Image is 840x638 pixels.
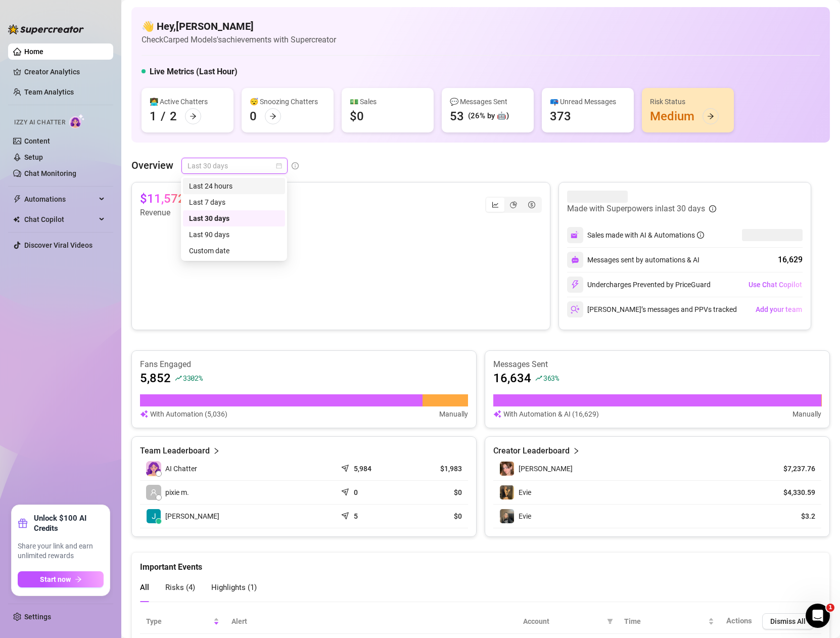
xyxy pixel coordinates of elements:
[147,509,161,523] img: Jack Cassidy
[150,408,227,420] article: With Automation (5,036)
[567,277,711,293] div: Undercharges Prevented by PriceGuard
[250,108,257,124] div: 0
[493,408,501,420] img: svg%3e
[276,163,282,169] span: calendar
[140,359,468,370] article: Fans Engaged
[24,191,96,207] span: Automations
[607,618,613,624] span: filter
[535,375,542,382] span: rise
[190,113,197,120] span: arrow-right
[13,216,20,223] img: Chat Copilot
[500,485,514,499] img: Evie
[18,541,104,561] span: Share your link and earn unlimited rewards
[354,511,358,521] article: 5
[567,301,737,317] div: [PERSON_NAME]’s messages and PPVs tracked
[24,137,50,145] a: Content
[13,195,21,203] span: thunderbolt
[250,96,325,107] div: 😴 Snoozing Chatters
[213,445,220,457] span: right
[354,464,371,474] article: 5,984
[468,110,509,122] div: (26% by 🤖)
[341,510,351,520] span: send
[806,604,830,628] iframe: Intercom live chat
[605,614,615,629] span: filter
[175,375,182,382] span: rise
[492,201,499,208] span: line-chart
[75,576,82,583] span: arrow-right
[24,48,43,56] a: Home
[69,114,85,128] img: AI Chatter
[707,113,714,120] span: arrow-right
[550,96,626,107] div: 📪 Unread Messages
[485,197,542,213] div: segmented control
[189,180,279,192] div: Last 24 hours
[183,210,285,226] div: Last 30 days
[587,230,704,241] div: Sales made with AI & Automations
[40,575,71,583] span: Start now
[573,445,580,457] span: right
[24,211,96,227] span: Chat Copilot
[500,462,514,476] img: Kali
[519,488,531,496] span: Evie
[341,486,351,496] span: send
[571,280,580,289] img: svg%3e
[523,616,603,627] span: Account
[211,583,257,592] span: Highlights ( 1 )
[189,197,279,208] div: Last 7 days
[571,256,579,264] img: svg%3e
[350,96,426,107] div: 💵 Sales
[183,178,285,194] div: Last 24 hours
[189,229,279,240] div: Last 90 days
[770,617,806,625] span: Dismiss All
[567,203,705,215] article: Made with Superpowers in last 30 days
[140,191,185,207] article: $11,572
[792,408,821,420] article: Manually
[170,108,177,124] div: 2
[543,373,559,383] span: 363 %
[140,207,209,219] article: Revenue
[189,213,279,224] div: Last 30 days
[778,254,803,266] div: 16,629
[493,359,821,370] article: Messages Sent
[826,604,834,612] span: 1
[519,465,573,473] span: [PERSON_NAME]
[269,113,276,120] span: arrow-right
[510,201,517,208] span: pie-chart
[350,108,364,124] div: $0
[189,245,279,256] div: Custom date
[140,583,149,592] span: All
[292,162,299,169] span: info-circle
[341,462,351,472] span: send
[183,373,203,383] span: 3302 %
[24,241,92,249] a: Discover Viral Videos
[354,487,358,497] article: 0
[165,583,195,592] span: Risks ( 4 )
[618,609,720,634] th: Time
[18,518,28,528] span: gift
[769,487,815,497] article: $4,330.59
[450,108,464,124] div: 53
[183,243,285,259] div: Custom date
[150,96,225,107] div: 👩‍💻 Active Chatters
[150,108,157,124] div: 1
[150,489,157,496] span: user
[624,616,706,627] span: Time
[142,33,336,46] article: Check Carped Models's achievements with Supercreator
[165,463,197,474] span: AI Chatter
[183,226,285,243] div: Last 90 days
[769,511,815,521] article: $3.2
[749,281,802,289] span: Use Chat Copilot
[500,509,514,523] img: Evie
[165,511,219,522] span: [PERSON_NAME]
[8,24,84,34] img: logo-BBDzfeDw.svg
[550,108,571,124] div: 373
[762,613,814,629] button: Dismiss All
[24,153,43,161] a: Setup
[24,169,76,177] a: Chat Monitoring
[450,96,526,107] div: 💬 Messages Sent
[408,487,462,497] article: $0
[571,305,580,314] img: svg%3e
[709,205,716,212] span: info-circle
[140,408,148,420] img: svg%3e
[726,616,752,625] span: Actions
